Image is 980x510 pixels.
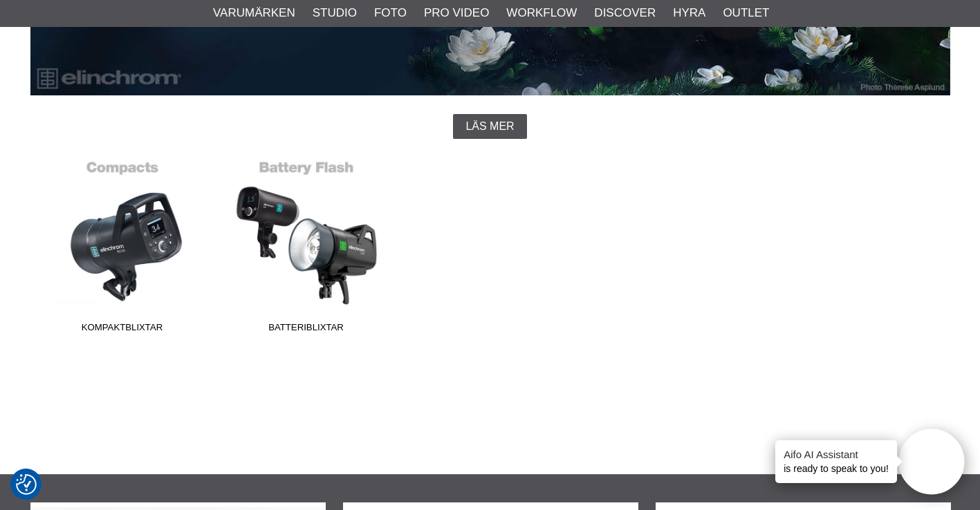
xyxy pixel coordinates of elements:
a: Kompaktblixtar [30,153,214,339]
span: Läs mer [465,120,514,133]
a: Discover [594,4,656,22]
a: Outlet [723,4,769,22]
a: Batteriblixtar [214,153,398,339]
h4: Aifo AI Assistant [784,447,889,462]
a: Foto [374,4,407,22]
div: is ready to speak to you! [775,440,897,483]
button: Samtyckesinställningar [16,472,37,497]
a: Hyra [673,4,705,22]
a: Studio [313,4,357,22]
a: Pro Video [424,4,489,22]
span: Kompaktblixtar [30,321,214,339]
span: Batteriblixtar [214,321,398,339]
a: Varumärken [213,4,295,22]
a: Workflow [506,4,577,22]
img: Revisit consent button [16,474,37,495]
